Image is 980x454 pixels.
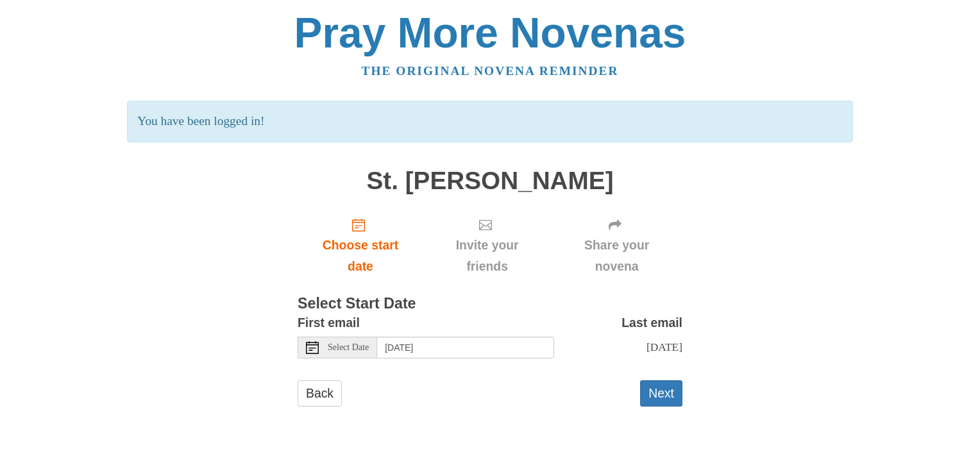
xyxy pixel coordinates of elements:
span: Share your novena [564,235,670,277]
a: The original novena reminder [362,64,619,78]
a: Pray More Novenas [294,9,686,56]
span: Select Date [328,343,369,352]
span: Choose start date [310,235,410,277]
h3: Select Start Date [298,296,682,312]
a: Back [298,380,342,407]
label: First email [298,312,360,333]
p: You have been logged in! [127,101,852,142]
label: Last email [621,312,682,333]
span: [DATE] [646,340,682,353]
a: Choose start date [298,207,423,283]
span: Invite your friends [436,235,538,277]
h1: St. [PERSON_NAME] [298,167,682,195]
button: Next [640,380,682,407]
div: Click "Next" to confirm your start date first. [551,207,682,283]
div: Click "Next" to confirm your start date first. [423,207,551,283]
